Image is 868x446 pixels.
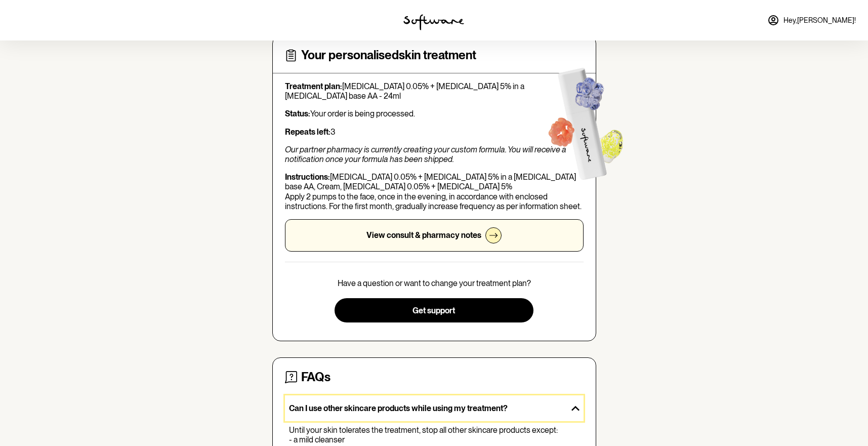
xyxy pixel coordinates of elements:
[285,395,584,421] button: Can I use other skincare products while using my treatment?
[285,82,584,101] p: [MEDICAL_DATA] 0.05% + [MEDICAL_DATA] 5% in a [MEDICAL_DATA] base AA - 24ml
[783,16,856,25] span: Hey, [PERSON_NAME] !
[285,127,584,137] p: 3
[412,306,455,315] span: Get support
[285,172,584,211] p: [MEDICAL_DATA] 0.05% + [MEDICAL_DATA] 5% in a [MEDICAL_DATA] base AA, Cream, [MEDICAL_DATA] 0.05%...
[285,109,584,118] p: Your order is being processed.
[289,403,563,413] p: Can I use other skincare products while using my treatment?
[285,172,330,182] strong: Instructions:
[761,8,862,32] a: Hey,[PERSON_NAME]!
[527,48,641,193] img: Software treatment bottle
[403,14,464,30] img: software logo
[285,109,310,118] strong: Status:
[366,230,481,240] p: View consult & pharmacy notes
[285,127,330,137] strong: Repeats left:
[285,145,584,164] p: Our partner pharmacy is currently creating your custom formula. You will receive a notification o...
[285,82,342,91] strong: Treatment plan:
[301,370,330,385] h4: FAQs
[338,278,531,288] p: Have a question or want to change your treatment plan?
[335,298,533,322] button: Get support
[301,48,476,63] h4: Your personalised skin treatment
